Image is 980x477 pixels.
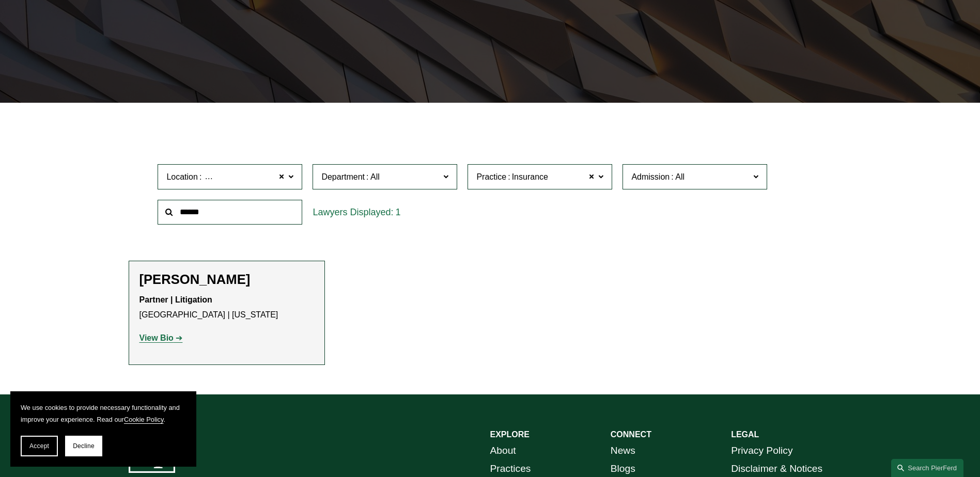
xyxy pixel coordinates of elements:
[321,172,365,181] span: Department
[139,293,314,323] p: [GEOGRAPHIC_DATA] | [US_STATE]
[203,170,289,184] span: [GEOGRAPHIC_DATA]
[611,442,635,460] a: News
[21,436,58,456] button: Accept
[631,172,670,181] span: Admission
[139,333,174,342] strong: View Bio
[21,402,186,425] p: We use cookies to provide necessary functionality and improve your experience. Read our .
[29,442,49,450] span: Accept
[139,295,212,304] strong: Partner | Litigation
[611,430,651,439] strong: CONNECT
[166,172,198,181] span: Location
[139,272,314,288] h2: [PERSON_NAME]
[395,207,400,217] span: 1
[891,459,963,477] a: Search this site
[490,430,530,439] strong: EXPLORE
[731,442,792,460] a: Privacy Policy
[10,391,196,467] section: Cookie banner
[512,170,548,184] span: Insurance
[139,333,183,342] a: View Bio
[476,172,506,181] span: Practice
[73,442,95,450] span: Decline
[731,430,759,439] strong: LEGAL
[65,436,102,456] button: Decline
[490,442,516,460] a: About
[124,416,164,423] a: Cookie Policy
